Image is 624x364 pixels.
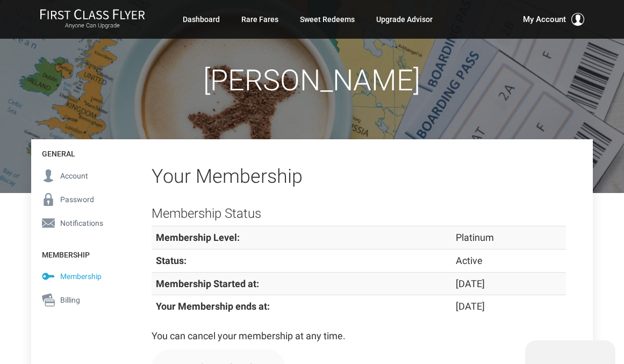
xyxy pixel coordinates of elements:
[60,270,102,282] span: Membership
[241,10,278,29] a: Rare Fares
[31,265,125,288] a: Membership
[300,10,355,29] a: Sweet Redeems
[40,22,145,30] small: Anyone Can Upgrade
[152,166,566,188] h2: Your Membership
[31,65,593,96] h1: [PERSON_NAME]
[451,226,566,249] td: Platinum
[183,10,220,29] a: Dashboard
[152,206,566,220] h3: Membership Status
[31,164,125,188] a: Account
[31,139,125,163] h4: General
[523,13,584,26] button: My Account
[31,288,125,312] a: Billing
[31,211,125,235] a: Notifications
[40,9,145,20] img: First Class Flyer
[60,294,80,306] span: Billing
[40,9,145,30] a: First Class FlyerAnyone Can Upgrade
[156,278,259,289] strong: Membership Started at:
[156,301,270,312] strong: Your Membership ends at:
[451,272,566,295] td: [DATE]
[376,10,433,29] a: Upgrade Advisor
[451,295,566,318] td: [DATE]
[60,194,94,205] span: Password
[156,255,187,266] strong: Status:
[451,249,566,273] td: Active
[60,217,103,229] span: Notifications
[60,170,88,182] span: Account
[31,188,125,211] a: Password
[152,329,566,344] p: You can cancel your membership at any time.
[31,240,125,265] h4: Membership
[523,13,566,26] span: My Account
[156,232,240,243] strong: Membership Level:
